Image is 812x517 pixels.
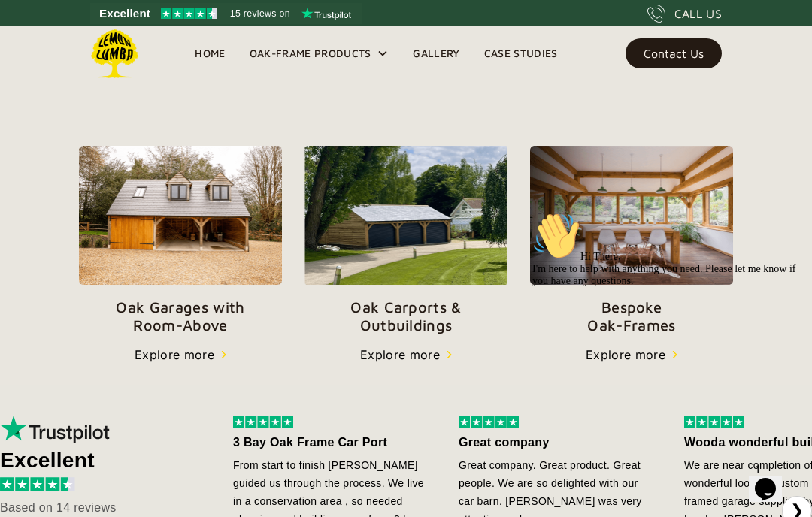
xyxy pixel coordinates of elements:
a: Home [183,42,237,65]
img: 5 stars [233,416,293,428]
a: CALL US [647,5,722,23]
a: Gallery [401,42,471,65]
img: Trustpilot 4.5 stars [161,8,217,19]
span: 15 reviews on [230,5,290,23]
div: CALL US [674,5,722,23]
div: Great company [459,434,654,452]
a: Oak Carports &Outbuildings [304,146,507,334]
div: Explore more [135,346,214,364]
p: Oak Carports & Outbuildings [304,298,507,334]
img: :wave: [6,6,54,54]
a: Contact Us [626,38,722,68]
div: 3 Bay Oak Frame Car Port [233,434,429,452]
div: Oak-Frame Products [238,26,401,80]
span: Hi There, I'm here to help with anything you need. Please let me know if you have any questions. [6,45,270,80]
img: Trustpilot logo [301,8,351,20]
div: 👋Hi There,I'm here to help with anything you need. Please let me know if you have any questions. [6,6,277,81]
img: 5 stars [459,416,519,428]
a: Explore more [135,346,226,364]
iframe: chat widget [526,206,797,449]
a: Oak Garages withRoom-Above [79,146,282,334]
div: Oak-Frame Products [250,44,371,62]
a: Explore more [360,346,452,364]
p: Oak Garages with Room-Above [79,298,282,334]
iframe: chat widget [749,457,797,502]
span: Excellent [99,5,150,23]
div: Contact Us [644,48,704,59]
a: BespokeOak-Frames [530,146,733,334]
a: See Lemon Lumba reviews on Trustpilot [90,3,362,24]
div: Explore more [360,346,440,364]
a: Case Studies [472,42,570,65]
